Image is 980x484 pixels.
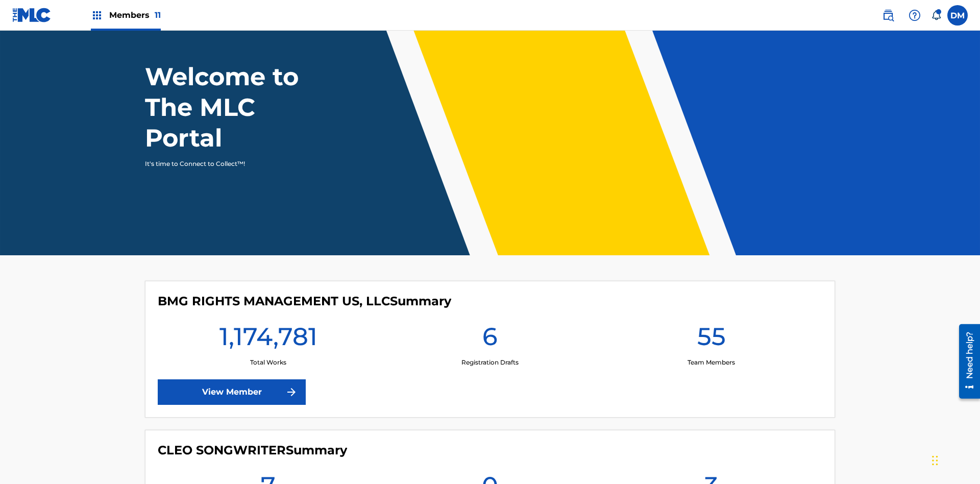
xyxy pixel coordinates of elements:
div: Drag [932,445,938,476]
h1: 1,174,781 [219,321,317,358]
img: MLC Logo [12,8,52,22]
a: Public Search [878,5,898,26]
p: Team Members [688,358,735,367]
h1: 6 [482,321,498,358]
div: User Menu [947,5,968,26]
p: It's time to Connect to Collect™! [145,159,322,168]
h4: BMG RIGHTS MANAGEMENT US, LLC [158,294,451,309]
p: Registration Drafts [461,358,519,367]
h1: 55 [697,321,726,358]
img: Top Rightsholders [91,9,103,21]
p: Total Works [250,358,286,367]
h1: Welcome to The MLC Portal [145,61,336,153]
img: search [882,9,894,21]
img: help [909,9,921,21]
img: f7272a7cc735f4ea7f67.svg [285,386,298,398]
span: 11 [155,10,161,20]
a: View Member [158,379,306,405]
span: Members [109,9,161,21]
iframe: Resource Center [951,320,980,404]
div: Help [904,5,925,26]
h4: CLEO SONGWRITER [158,443,347,458]
iframe: Chat Widget [929,435,980,484]
div: Notifications [931,10,941,20]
